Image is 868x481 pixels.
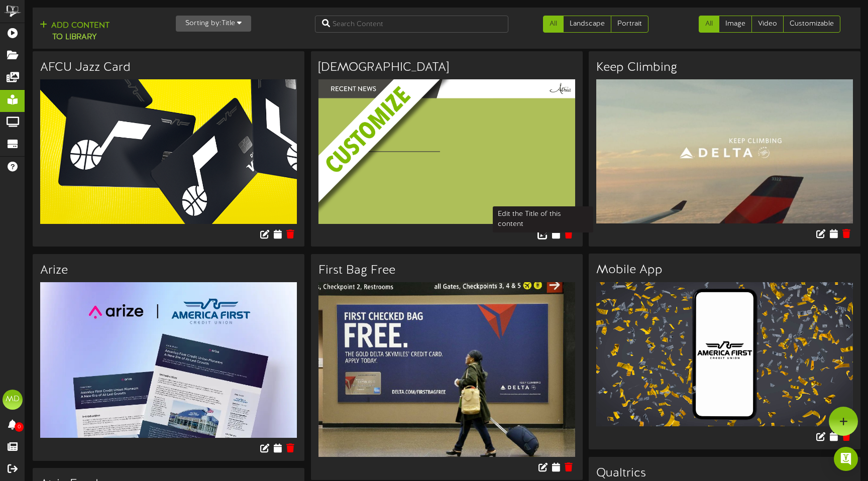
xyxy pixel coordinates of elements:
[596,61,853,74] h3: Keep Climbing
[40,61,297,74] h3: AFCU Jazz Card
[596,264,853,277] h3: Mobile App
[611,16,648,33] a: Portrait
[699,16,719,33] a: All
[318,282,575,457] img: e3495567-bdcb-4345-8a13-d6cd21d57081detla3.jpeg
[318,264,575,277] h3: First Bag Free
[40,79,297,223] img: 4ee9f1c5-74b7-4ce2-a845-27ed2faee754jazz2.png
[783,16,840,33] a: Customizable
[596,282,853,426] img: 3ae9938e-4846-4a1c-b792-5f79217243d6afcu2.jpeg
[596,79,853,223] img: 405828f2-3929-465e-a292-bd3bcb671ba7delta1.jpeg
[543,16,564,33] a: All
[563,16,611,33] a: Landscape
[40,264,297,277] h3: Arize
[315,16,509,33] input: Search Content
[3,390,23,410] div: MD
[596,467,853,480] h3: Qualtrics
[719,16,752,33] a: Image
[318,79,590,260] img: customize_overlay-33eb2c126fd3cb1579feece5bc878b72.png
[15,422,24,432] span: 0
[40,282,297,438] img: 74daa298-bc2b-4eff-9e63-384dd5dc9e0bafcu4.jpg
[751,16,784,33] a: Video
[176,16,251,32] button: Sorting by:Title
[37,20,113,44] button: Add Contentto Library
[318,61,575,74] h3: [DEMOGRAPHIC_DATA]
[834,447,858,471] div: Open Intercom Messenger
